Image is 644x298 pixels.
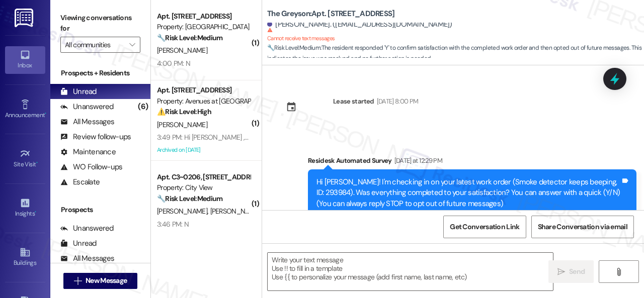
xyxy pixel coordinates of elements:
i:  [615,268,622,276]
a: Insights • [5,194,45,222]
div: 4:00 PM: N [157,59,190,68]
div: (6) [135,99,150,115]
div: All Messages [60,117,114,127]
div: WO Follow-ups [60,162,122,172]
a: Buildings [5,244,45,271]
strong: 🔧 Risk Level: Medium [157,194,222,203]
span: [PERSON_NAME] [157,46,207,55]
strong: ⚠️ Risk Level: High [157,107,211,116]
button: Get Conversation Link [443,216,526,238]
span: New Message [86,275,127,286]
span: : The resident responded 'Y' to confirm satisfaction with the completed work order and then opted... [267,43,644,64]
sup: Cannot receive text messages [267,27,335,42]
div: Unanswered [60,102,114,112]
div: Apt. C3~0206, [STREET_ADDRESS] [157,172,250,182]
span: Get Conversation Link [450,222,519,232]
div: Property: City View [157,182,250,193]
div: Residesk Automated Survey [308,155,636,169]
div: Unread [60,86,97,97]
div: Apt. [STREET_ADDRESS] [157,85,250,95]
div: Review follow-ups [60,132,131,142]
i:  [74,277,82,285]
strong: 🔧 Risk Level: Medium [267,44,320,52]
a: Inbox [5,46,45,73]
div: Hi [PERSON_NAME]! I'm checking in on your latest work order (Smoke detector keeps beeping, ID: 29... [316,177,620,209]
i:  [557,268,565,276]
div: [PERSON_NAME]. ([EMAIL_ADDRESS][DOMAIN_NAME]) [267,19,452,30]
span: • [35,209,36,216]
span: Share Conversation via email [538,222,627,232]
div: [DATE] at 12:29 PM [392,155,442,166]
span: [PERSON_NAME] [157,207,210,216]
div: Lease started [333,96,374,107]
span: [PERSON_NAME] [210,207,261,216]
input: All communities [65,37,124,53]
label: Viewing conversations for [60,10,140,37]
span: [PERSON_NAME] [157,120,207,129]
div: [DATE] 8:00 PM [374,96,419,107]
b: The Greyson: Apt. [STREET_ADDRESS] [267,9,394,19]
strong: 🔧 Risk Level: Medium [157,33,222,42]
div: Unanswered [60,223,114,234]
button: New Message [63,273,138,289]
div: Escalate [60,177,100,187]
button: Share Conversation via email [531,216,634,238]
div: Property: Avenues at [GEOGRAPHIC_DATA] [157,96,250,107]
div: Unread [60,238,97,249]
img: ResiDesk Logo [15,9,35,27]
span: • [36,159,38,166]
a: Site Visit • [5,145,45,172]
div: Apt. [STREET_ADDRESS] [157,11,250,22]
i:  [129,41,135,49]
button: Send [548,260,594,283]
div: All Messages [60,253,114,264]
div: 3:46 PM: N [157,220,189,229]
span: • [45,110,46,117]
div: Archived on [DATE] [156,144,251,156]
div: Prospects [50,205,150,215]
span: Send [569,266,585,277]
div: Property: [GEOGRAPHIC_DATA] [157,22,250,32]
div: Prospects + Residents [50,68,150,78]
div: Maintenance [60,147,116,157]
